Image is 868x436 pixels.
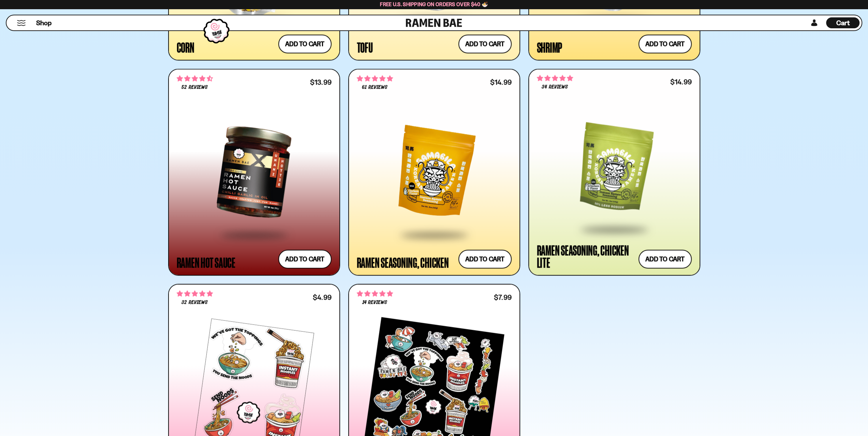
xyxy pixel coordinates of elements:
div: Cart [826,15,859,30]
button: Add to cart [638,250,692,269]
div: $4.99 [313,294,331,301]
span: 4.86 stars [357,289,393,298]
a: Shop [36,17,52,28]
button: Add to cart [278,35,332,54]
div: Corn [177,41,194,54]
span: 5.00 stars [537,74,573,83]
span: 32 reviews [181,300,207,305]
button: Add to cart [458,35,512,54]
a: 4.84 stars 61 reviews $14.99 Ramen Seasoning, Chicken Add to cart [348,69,520,276]
div: $14.99 [490,79,511,86]
div: Tofu [357,41,373,54]
button: Add to cart [278,250,332,269]
div: $7.99 [494,294,511,301]
div: Shrimp [537,41,562,54]
span: 52 reviews [181,85,207,90]
span: Free U.S. Shipping on Orders over $40 🍜 [380,1,488,7]
div: $13.99 [310,79,331,86]
span: 4.75 stars [177,289,213,298]
button: Add to cart [638,35,692,54]
div: Ramen Seasoning, Chicken Lite [537,244,635,269]
span: Cart [836,19,850,27]
span: 34 reviews [542,85,568,90]
span: 14 reviews [362,300,387,305]
span: 61 reviews [362,85,387,90]
a: 5.00 stars 34 reviews $14.99 Ramen Seasoning, Chicken Lite Add to cart [528,69,700,276]
span: 4.71 stars [177,74,213,83]
span: Shop [36,18,52,28]
a: 4.71 stars 52 reviews $13.99 Ramen Hot Sauce Add to cart [168,69,340,276]
button: Mobile Menu Trigger [17,20,26,26]
button: Add to cart [458,250,512,269]
span: 4.84 stars [357,74,393,83]
div: Ramen Seasoning, Chicken [357,256,449,269]
div: $14.99 [670,79,691,85]
div: Ramen Hot Sauce [177,256,235,269]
